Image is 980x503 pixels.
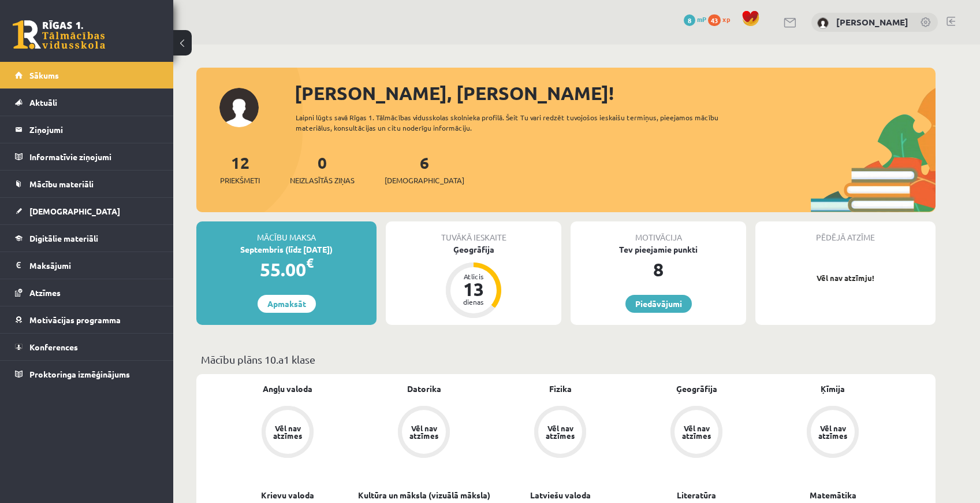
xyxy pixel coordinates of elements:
[29,179,94,189] span: Mācību materiāli
[15,143,159,170] a: Informatīvie ziņojumi
[196,243,377,256] div: Septembris (līdz [DATE])
[407,383,441,395] a: Datorika
[15,171,159,197] a: Mācību materiāli
[29,143,159,170] legend: Informatīvie ziņojumi
[13,20,105,49] a: Rīgas 1. Tālmācības vidusskola
[571,243,746,256] div: Tev pieejamie punkti
[306,254,314,271] span: €
[385,175,464,186] span: [DEMOGRAPHIC_DATA]
[29,97,57,108] span: Aktuāli
[271,424,304,439] div: Vēl nav atzīmes
[386,243,561,320] a: Ģeogrāfija Atlicis 13 dienas
[708,14,721,26] span: 43
[296,112,739,133] div: Laipni lūgts savā Rīgas 1. Tālmācības vidusskolas skolnieka profilā. Šeit Tu vari redzēt tuvojošo...
[817,17,829,29] img: Pāvels Grišāns
[386,221,561,243] div: Tuvākā ieskaite
[29,116,159,143] legend: Ziņojumi
[408,424,440,439] div: Vēl nav atzīmes
[817,424,849,439] div: Vēl nav atzīmes
[15,334,159,360] a: Konferences
[571,221,746,243] div: Motivācija
[684,14,706,24] a: 8 mP
[821,383,845,395] a: Ķīmija
[15,89,159,116] a: Aktuāli
[697,14,706,24] span: mP
[628,406,765,460] a: Vēl nav atzīmes
[544,424,576,439] div: Vēl nav atzīmes
[456,298,491,305] div: dienas
[386,243,561,256] div: Ģeogrāfija
[676,383,717,395] a: Ģeogrāfija
[263,383,312,395] a: Angļu valoda
[15,361,159,387] a: Proktoringa izmēģinājums
[15,225,159,251] a: Digitālie materiāli
[15,306,159,333] a: Motivācijas programma
[220,175,260,186] span: Priekšmeti
[625,295,692,313] a: Piedāvājumi
[549,383,572,395] a: Fizika
[755,221,936,243] div: Pēdējā atzīme
[456,273,491,280] div: Atlicis
[196,256,377,283] div: 55.00
[290,152,355,186] a: 0Neizlasītās ziņas
[261,489,314,501] a: Krievu valoda
[722,14,730,24] span: xp
[196,221,377,243] div: Mācību maksa
[684,14,695,26] span: 8
[29,233,98,243] span: Digitālie materiāli
[15,116,159,143] a: Ziņojumi
[15,279,159,306] a: Atzīmes
[220,152,260,186] a: 12Priekšmeti
[761,272,930,284] p: Vēl nav atzīmju!
[219,406,356,460] a: Vēl nav atzīmes
[530,489,591,501] a: Latviešu valoda
[258,295,316,313] a: Apmaksāt
[29,206,120,216] span: [DEMOGRAPHIC_DATA]
[680,424,713,439] div: Vēl nav atzīmes
[29,287,61,298] span: Atzīmes
[290,175,355,186] span: Neizlasītās ziņas
[295,79,936,107] div: [PERSON_NAME], [PERSON_NAME]!
[29,252,159,279] legend: Maksājumi
[29,369,130,379] span: Proktoringa izmēģinājums
[765,406,901,460] a: Vēl nav atzīmes
[201,352,931,367] p: Mācību plāns 10.a1 klase
[810,489,856,501] a: Matemātika
[358,489,490,501] a: Kultūra un māksla (vizuālā māksla)
[571,256,746,283] div: 8
[15,198,159,224] a: [DEMOGRAPHIC_DATA]
[15,62,159,88] a: Sākums
[29,315,121,325] span: Motivācijas programma
[456,280,491,298] div: 13
[15,252,159,279] a: Maksājumi
[677,489,716,501] a: Literatūra
[492,406,628,460] a: Vēl nav atzīmes
[385,152,464,186] a: 6[DEMOGRAPHIC_DATA]
[29,70,59,80] span: Sākums
[836,16,908,28] a: [PERSON_NAME]
[356,406,492,460] a: Vēl nav atzīmes
[29,342,78,352] span: Konferences
[708,14,736,24] a: 43 xp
